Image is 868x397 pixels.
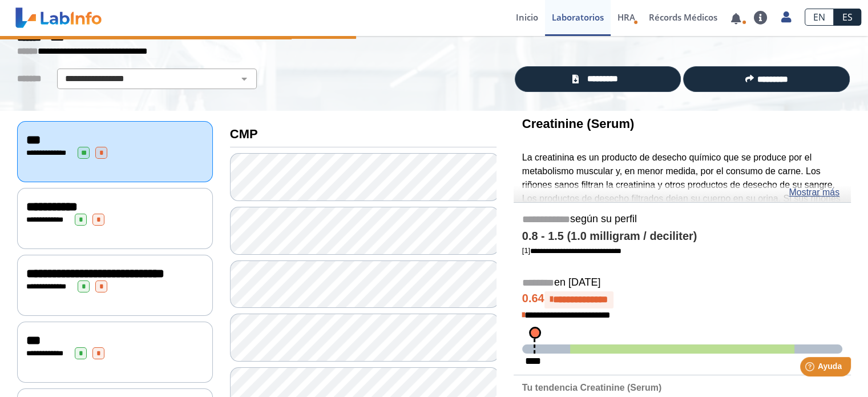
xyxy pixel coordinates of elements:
iframe: Help widget launcher [766,352,855,384]
span: HRA [617,11,635,23]
h4: 0.64 [522,291,842,308]
b: Creatinine (Serum) [522,117,634,131]
a: ES [834,9,861,26]
a: [1] [522,246,621,255]
a: EN [805,9,834,26]
a: Mostrar más [789,186,839,199]
h4: 0.8 - 1.5 (1.0 milligram / deciliter) [522,230,842,243]
p: La creatinina es un producto de desecho químico que se produce por el metabolismo muscular y, en ... [522,151,842,301]
b: CMP [230,127,258,141]
h5: en [DATE] [522,276,842,290]
b: Tu tendencia Creatinine (Serum) [522,383,661,392]
h5: según su perfil [522,213,842,226]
